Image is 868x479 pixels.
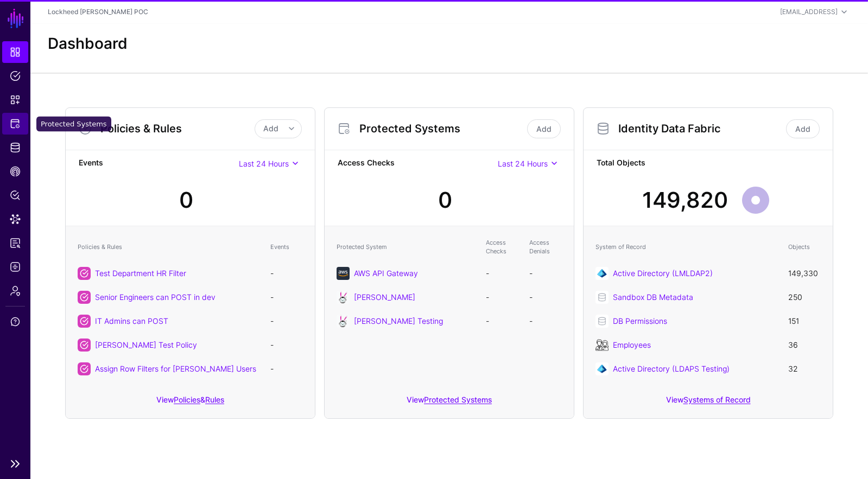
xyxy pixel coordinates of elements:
div: 0 [438,184,452,216]
img: svg+xml;base64,PD94bWwgdmVyc2lvbj0iMS4wIiBlbmNvZGluZz0iVVRGLTgiPz4KPHN2ZyB2ZXJzaW9uPSIxLjEiIHhtbG... [337,315,350,328]
span: Support [10,316,21,327]
a: AWS API Gateway [354,269,418,278]
td: - [480,285,524,309]
a: Senior Engineers can POST in dev [95,292,216,302]
th: Policies & Rules [72,233,265,261]
a: Active Directory (LMLDAP2) [613,269,713,278]
a: Protected Systems [2,113,28,135]
a: Snippets [2,89,28,111]
span: Admin [10,285,21,296]
td: - [265,285,308,309]
a: Active Directory (LDAPS Testing) [613,364,730,373]
a: [PERSON_NAME] Test Policy [95,340,197,349]
th: Access Denials [524,233,567,261]
td: - [480,261,524,285]
a: Logs [2,256,28,278]
td: - [265,309,308,333]
span: Logs [10,261,21,272]
td: - [524,261,567,285]
th: System of Record [590,233,783,261]
td: - [524,309,567,333]
td: - [265,357,308,381]
div: View & [66,387,315,418]
th: Access Checks [480,233,524,261]
a: Add [527,119,561,138]
td: - [480,309,524,333]
a: Test Department HR Filter [95,269,186,278]
div: View [325,387,574,418]
a: Protected Systems [424,395,492,404]
td: 32 [783,357,826,381]
a: IT Admins can POST [95,316,168,325]
span: Snippets [10,94,21,105]
span: Reports [10,238,21,248]
span: Policy Lens [10,190,21,201]
a: Sandbox DB Metadata [613,292,693,302]
a: Lockheed [PERSON_NAME] POC [48,8,148,16]
span: Identity Data Fabric [10,142,21,153]
a: SGNL [7,7,25,30]
a: Data Lens [2,208,28,230]
a: DB Permissions [613,316,667,325]
div: 0 [179,184,193,216]
img: svg+xml;base64,PD94bWwgdmVyc2lvbj0iMS4wIiBlbmNvZGluZz0iVVRGLTgiPz4KPHN2ZyB2ZXJzaW9uPSIxLjEiIHhtbG... [337,291,350,304]
td: - [265,261,308,285]
a: Policies [2,65,28,87]
th: Objects [783,233,826,261]
span: CAEP Hub [10,166,21,177]
a: Policy Lens [2,184,28,206]
a: CAEP Hub [2,161,28,182]
h3: Identity Data Fabric [618,122,784,135]
div: View [584,387,833,418]
th: Protected System [331,233,480,261]
td: 250 [783,285,826,309]
div: 149,820 [642,184,728,216]
img: svg+xml;base64,PHN2ZyB3aWR0aD0iNjQiIGhlaWdodD0iNjQiIHZpZXdCb3g9IjAgMCA2NCA2NCIgZmlsbD0ibm9uZSIgeG... [595,362,609,375]
strong: Total Objects [597,157,820,170]
a: Identity Data Fabric [2,137,28,158]
img: svg+xml;base64,PHN2ZyB3aWR0aD0iNjQiIGhlaWdodD0iNjQiIHZpZXdCb3g9IjAgMCA2NCA2NCIgZmlsbD0ibm9uZSIgeG... [337,267,350,280]
span: Data Lens [10,214,21,225]
a: [PERSON_NAME] Testing [354,316,443,325]
strong: Access Checks [338,157,498,170]
div: [EMAIL_ADDRESS] [780,7,838,17]
a: Employees [613,340,651,349]
a: Admin [2,280,28,302]
span: Last 24 Hours [239,159,289,168]
a: Assign Row Filters for [PERSON_NAME] Users [95,364,256,373]
img: svg+xml;base64,PHN2ZyB3aWR0aD0iNTEyIiBoZWlnaHQ9IjUxMiIgdmlld0JveD0iMCAwIDUxMiA1MTIiIGZpbGw9Im5vbm... [595,339,609,352]
a: Add [786,119,820,138]
a: Reports [2,232,28,254]
span: Add [263,124,278,133]
td: 151 [783,309,826,333]
img: svg+xml;base64,PHN2ZyB3aWR0aD0iNjQiIGhlaWdodD0iNjQiIHZpZXdCb3g9IjAgMCA2NCA2NCIgZmlsbD0ibm9uZSIgeG... [595,267,609,280]
span: Dashboard [10,47,21,58]
h2: Dashboard [48,35,128,53]
td: - [524,285,567,309]
strong: Events [79,157,239,170]
td: 149,330 [783,261,826,285]
td: 36 [783,333,826,357]
th: Events [265,233,308,261]
span: Last 24 Hours [498,159,548,168]
h3: Policies & Rules [100,122,255,135]
span: Policies [10,71,21,81]
td: - [265,333,308,357]
a: Policies [174,395,200,404]
h3: Protected Systems [359,122,525,135]
a: Dashboard [2,41,28,63]
a: [PERSON_NAME] [354,292,415,302]
a: Rules [205,395,224,404]
a: Systems of Record [683,395,751,404]
span: Protected Systems [10,118,21,129]
div: Protected Systems [36,117,111,132]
